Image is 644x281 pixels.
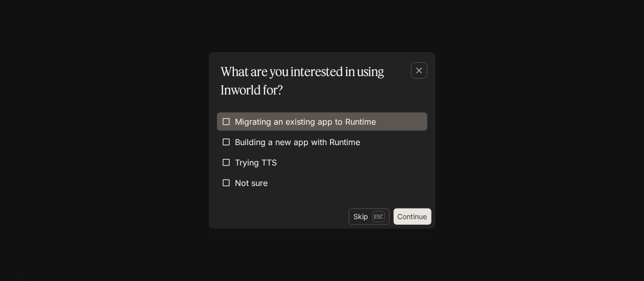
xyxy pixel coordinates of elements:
span: Migrating an existing app to Runtime [235,115,376,128]
span: Building a new app with Runtime [235,136,361,148]
p: What are you interested in using Inworld for? [221,62,419,99]
span: Not sure [235,177,268,189]
p: Esc [372,211,385,222]
button: Continue [394,208,432,225]
button: SkipEsc [349,208,390,225]
span: Trying TTS [235,156,277,169]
